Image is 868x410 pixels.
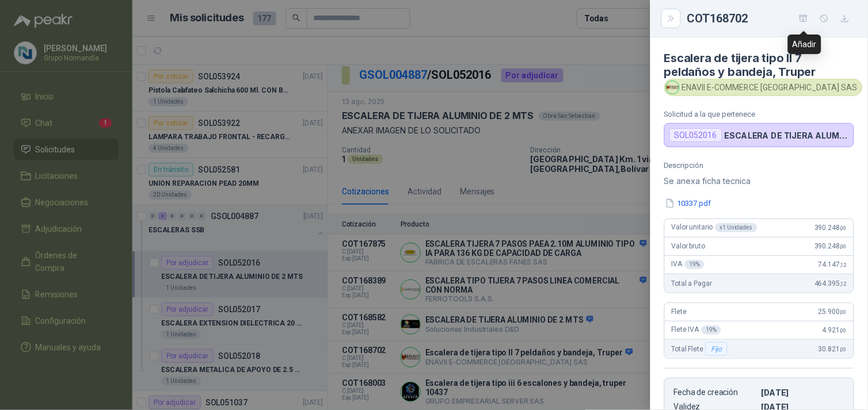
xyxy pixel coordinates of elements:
[664,197,713,209] button: 10337.pdf
[814,224,847,232] span: 390.248
[672,325,721,335] span: Flete IVA
[840,262,847,268] span: ,12
[687,9,854,28] div: COT168702
[672,279,712,288] span: Total a Pagar
[818,308,847,316] span: 25.900
[823,326,847,334] span: 4.921
[840,281,847,287] span: ,12
[818,260,847,269] span: 74.147
[672,223,757,232] span: Valor unitario
[664,161,854,170] p: Descripción
[664,12,678,25] button: Close
[674,388,757,397] p: Fecha de creación
[706,342,727,356] div: Fijo
[840,346,847,352] span: ,00
[840,327,847,334] span: ,00
[762,388,844,397] p: [DATE]
[702,325,722,335] div: 19 %
[664,51,854,79] h4: Escalera de tijera tipo II 7 peldaños y bandeja, Truper
[667,81,679,94] img: Company Logo
[840,243,847,250] span: ,00
[664,79,863,96] div: ENAVII E-COMMERCE [GEOGRAPHIC_DATA] SAS
[672,260,705,269] span: IVA
[788,35,821,54] div: Añadir
[669,128,722,142] div: SOL052016
[672,308,687,316] span: Flete
[672,242,705,250] span: Valor bruto
[840,309,847,315] span: ,00
[814,279,847,288] span: 464.395
[814,242,847,250] span: 390.248
[685,260,705,269] div: 19 %
[664,174,854,188] p: Se anexa ficha tecnica
[672,342,730,356] span: Total Flete
[725,131,849,140] p: ESCALERA DE TIJERA ALUMINIO DE 2 MTS
[664,110,854,118] p: Solicitud a la que pertenece
[715,223,757,232] div: x 1 Unidades
[840,225,847,231] span: ,00
[818,345,847,353] span: 30.821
